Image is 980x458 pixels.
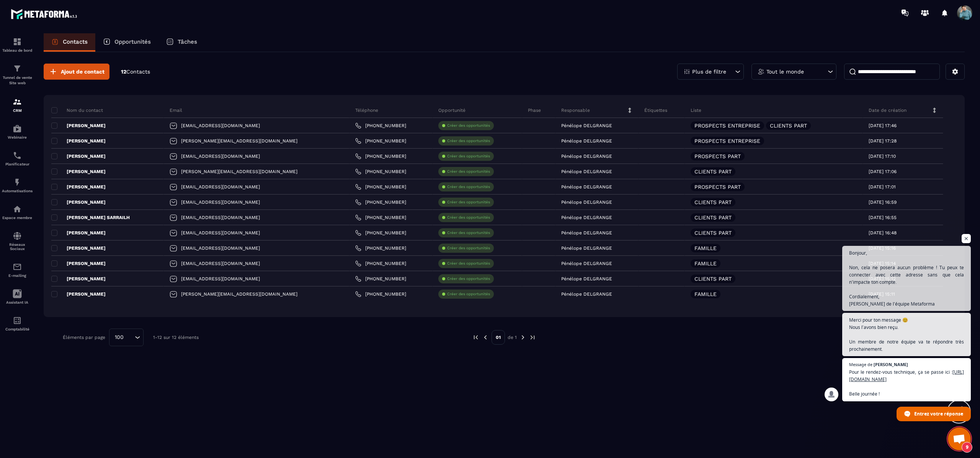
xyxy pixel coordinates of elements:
[13,231,22,240] img: social-network
[849,362,872,366] span: Message de
[2,172,33,199] a: automationsautomationsAutomatisations
[869,107,906,113] p: Date de création
[694,184,741,190] p: PROSPECTS PART
[766,69,804,74] p: Tout le monde
[694,261,717,266] p: FAMILLE
[355,107,378,113] p: Téléphone
[694,138,760,144] p: PROSPECTS ENTREPRISE
[447,215,490,220] p: Créer des opportunités
[694,245,717,251] p: FAMILLE
[178,38,197,45] p: Tâches
[962,442,972,453] span: 9
[694,230,732,236] p: CLIENTS PART
[2,118,33,145] a: automationsautomationsWebinaire
[561,291,612,297] p: Pénélope DELGRANGE
[472,334,479,341] img: prev
[61,68,105,75] span: Ajout de contact
[355,214,406,221] a: [PHONE_NUMBER]
[2,310,33,337] a: accountantaccountantComptabilité
[561,138,612,144] p: Pénélope DELGRANGE
[51,276,106,282] p: [PERSON_NAME]
[447,261,490,266] p: Créer des opportunités
[355,245,406,251] a: [PHONE_NUMBER]
[355,168,406,175] a: [PHONE_NUMBER]
[126,333,133,342] input: Search for option
[869,215,897,220] p: [DATE] 16:55
[13,178,22,187] img: automations
[644,107,667,113] p: Étiquettes
[528,107,541,113] p: Phase
[158,33,205,52] a: Tâches
[355,276,406,282] a: [PHONE_NUMBER]
[492,330,505,345] p: 01
[13,64,22,73] img: formation
[11,7,80,21] img: logo
[874,362,908,366] span: [PERSON_NAME]
[126,69,150,75] span: Contacts
[355,184,406,190] a: [PHONE_NUMBER]
[447,276,490,281] p: Créer des opportunités
[2,257,33,283] a: emailemailE-mailing
[2,92,33,118] a: formationformationCRM
[447,291,490,297] p: Créer des opportunités
[561,154,612,159] p: Pénélope DELGRANGE
[869,138,897,144] p: [DATE] 17:28
[561,123,612,128] p: Pénélope DELGRANGE
[869,245,896,251] p: [DATE] 15:16
[2,145,33,172] a: schedulerschedulerPlanificateur
[438,107,465,113] p: Opportunité
[2,31,33,58] a: formationformationTableau de bord
[869,184,896,190] p: [DATE] 17:01
[694,154,741,159] p: PROSPECTS PART
[2,216,33,220] p: Espace membre
[355,291,406,297] a: [PHONE_NUMBER]
[355,123,406,129] a: [PHONE_NUMBER]
[694,123,760,128] p: PROSPECTS ENTREPRISE
[112,333,126,342] span: 100
[2,226,33,257] a: social-networksocial-networkRéseaux Sociaux
[849,368,964,397] span: Pour le rendez-vous technique, ça se passe ici : Belle journée !
[561,230,612,236] p: Pénélope DELGRANGE
[2,283,33,310] a: Assistant IA
[447,169,490,174] p: Créer des opportunités
[691,107,701,113] p: Liste
[447,138,490,144] p: Créer des opportunités
[51,230,106,236] p: [PERSON_NAME]
[2,135,33,139] p: Webinaire
[447,184,490,190] p: Créer des opportunités
[95,33,158,52] a: Opportunités
[869,230,897,236] p: [DATE] 16:48
[447,200,490,205] p: Créer des opportunités
[914,407,963,420] span: Entrez votre réponse
[694,169,732,174] p: CLIENTS PART
[51,260,106,267] p: [PERSON_NAME]
[355,138,406,144] a: [PHONE_NUMBER]
[51,199,106,205] p: [PERSON_NAME]
[869,200,897,205] p: [DATE] 16:59
[153,335,199,340] p: 1-12 sur 12 éléments
[2,199,33,226] a: automationsautomationsEspace membre
[51,291,106,297] p: [PERSON_NAME]
[561,276,612,281] p: Pénélope DELGRANGE
[13,124,22,133] img: automations
[51,245,106,251] p: [PERSON_NAME]
[13,151,22,160] img: scheduler
[561,245,612,251] p: Pénélope DELGRANGE
[2,189,33,193] p: Automatisations
[770,123,807,128] p: CLIENTS PART
[447,154,490,159] p: Créer des opportunités
[2,58,33,92] a: formationformationTunnel de vente Site web
[51,123,106,129] p: [PERSON_NAME]
[692,69,726,74] p: Plus de filtre
[694,200,732,205] p: CLIENTS PART
[561,215,612,220] p: Pénélope DELGRANGE
[355,230,406,236] a: [PHONE_NUMBER]
[849,249,964,308] span: Bonjour, Non, cela ne posera aucun problème ! Tu peux te connecter avec cette adresse sans que ce...
[13,97,22,106] img: formation
[63,38,88,45] p: Contacts
[869,154,896,159] p: [DATE] 17:10
[355,199,406,205] a: [PHONE_NUMBER]
[13,37,22,46] img: formation
[51,214,130,221] p: [PERSON_NAME] SARRAILH
[13,316,22,325] img: accountant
